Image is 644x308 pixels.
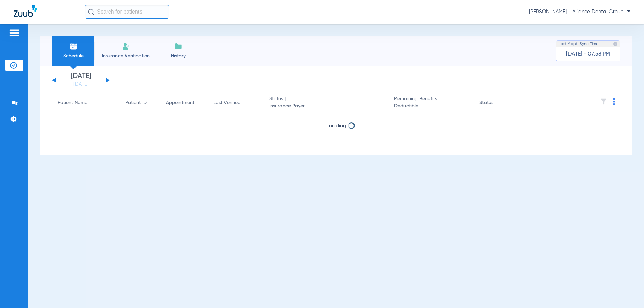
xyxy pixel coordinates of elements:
[529,8,630,15] span: [PERSON_NAME] - Alliance Dental Group
[69,42,78,50] img: Schedule
[57,52,89,59] span: Schedule
[61,73,101,88] li: [DATE]
[613,42,618,46] img: last sync help info
[566,51,610,58] span: [DATE] - 07:58 PM
[559,41,599,47] span: Last Appt. Sync Time:
[389,93,474,112] th: Remaining Benefits |
[613,98,615,105] img: group-dot-blue.svg
[394,103,469,110] span: Deductible
[122,42,130,50] img: Manual Insurance Verification
[600,98,607,105] img: filter.svg
[326,123,346,129] span: Loading
[125,99,147,106] div: Patient ID
[14,5,37,17] img: Zuub Logo
[58,99,87,106] div: Patient Name
[100,52,152,59] span: Insurance Verification
[474,93,520,112] th: Status
[88,9,94,15] img: Search Icon
[85,5,169,19] input: Search for patients
[166,99,202,106] div: Appointment
[213,99,258,106] div: Last Verified
[9,29,20,37] img: hamburger-icon
[213,99,241,106] div: Last Verified
[269,103,383,110] span: Insurance Payer
[125,99,155,106] div: Patient ID
[264,93,389,112] th: Status |
[162,52,194,59] span: History
[58,99,114,106] div: Patient Name
[166,99,194,106] div: Appointment
[174,42,183,50] img: History
[61,81,101,88] a: [DATE]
